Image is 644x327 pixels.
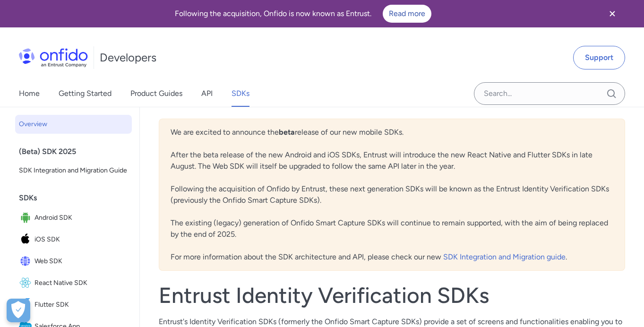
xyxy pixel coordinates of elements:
a: IconiOS SDKiOS SDK [15,229,132,250]
span: Android SDK [34,211,128,224]
button: Open Preferences [7,299,30,322]
a: Product Guides [130,80,182,107]
div: Following the acquisition, Onfido is now known as Entrust. [11,5,595,23]
div: We are excited to announce the release of our new mobile SDKs. After the beta release of the new ... [159,119,625,271]
button: Close banner [595,2,630,26]
a: Support [573,46,625,69]
a: SDKs [232,80,249,107]
span: SDK Integration and Migration Guide [19,165,128,176]
a: Overview [15,115,132,134]
svg: Close banner [607,8,618,19]
a: API [201,80,213,107]
img: Onfido Logo [19,48,88,67]
a: SDK Integration and Migration guide [443,252,566,261]
span: Web SDK [34,255,128,268]
a: IconWeb SDKWeb SDK [15,251,132,272]
div: SDKs [19,189,136,207]
a: Home [19,80,40,107]
a: IconReact Native SDKReact Native SDK [15,273,132,293]
span: Flutter SDK [34,298,128,311]
h1: Entrust Identity Verification SDKs [159,282,625,309]
img: IconWeb SDK [19,255,34,268]
img: IconReact Native SDK [19,276,34,290]
input: Onfido search input field [474,82,625,105]
span: Overview [19,119,128,130]
img: IconAndroid SDK [19,211,34,224]
span: iOS SDK [34,233,128,246]
img: IconFlutter SDK [19,298,34,311]
a: Getting Started [59,80,112,107]
div: Cookie Preferences [7,299,30,322]
a: IconAndroid SDKAndroid SDK [15,207,132,228]
a: Read more [383,5,431,23]
img: IconiOS SDK [19,233,34,246]
a: IconFlutter SDKFlutter SDK [15,294,132,315]
b: beta [279,128,295,137]
span: React Native SDK [34,276,128,290]
h1: Developers [100,50,156,65]
a: SDK Integration and Migration Guide [15,161,132,180]
div: (Beta) SDK 2025 [19,142,136,161]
